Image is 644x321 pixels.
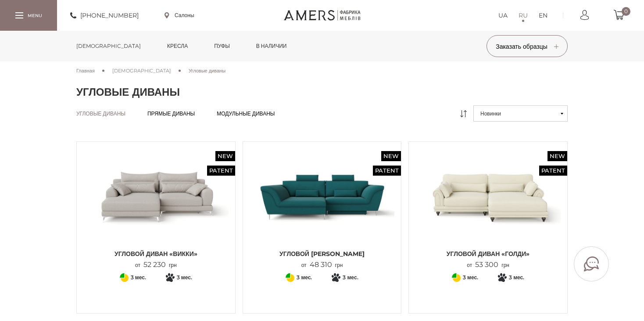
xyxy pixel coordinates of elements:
[415,148,561,269] a: New Patent Угловой диван «ГОЛДИ» Угловой диван «ГОЛДИ» Угловой диван «ГОЛДИ» от53 300грн
[76,86,568,99] h1: Угловые диваны
[473,105,568,122] button: Новинки
[131,272,146,283] span: 3 мес.
[215,151,235,161] span: New
[373,166,401,176] span: Patent
[472,260,501,269] span: 53 300
[250,148,395,269] a: New Patent Угловой Диван Грейси Угловой Диван Грейси Угловой [PERSON_NAME] от48 310грн
[250,249,395,258] span: Угловой [PERSON_NAME]
[140,260,169,269] span: 52 230
[250,31,293,61] a: в наличии
[509,272,524,283] span: 3 мес.
[463,272,478,283] span: 3 мес.
[135,261,177,269] p: от грн
[307,260,335,269] span: 48 310
[496,43,558,50] span: Заказать образцы
[207,166,235,176] span: Patent
[487,35,568,57] button: Заказать образцы
[217,110,275,117] a: Модульные диваны
[301,261,343,269] p: от грн
[112,67,171,75] a: [DEMOGRAPHIC_DATA]
[83,148,229,269] a: New Patent Угловой диван «ВИККИ» Угловой диван «ВИККИ» Угловой диван «ВИККИ» от52 230грн
[208,31,236,61] a: Пуфы
[622,7,630,16] span: 0
[76,67,95,75] a: Главная
[415,249,561,258] span: Угловой диван «ГОЛДИ»
[519,10,528,21] a: RU
[539,166,567,176] span: Patent
[381,151,401,161] span: New
[70,10,139,21] a: [PHONE_NUMBER]
[147,110,195,117] a: Прямые диваны
[297,272,312,283] span: 3 мес.
[165,11,194,19] a: Салоны
[539,10,547,21] a: EN
[112,68,171,74] span: [DEMOGRAPHIC_DATA]
[76,68,95,74] span: Главная
[161,31,194,61] a: Кресла
[177,272,192,283] span: 3 мес.
[343,272,358,283] span: 3 мес.
[547,151,567,161] span: New
[83,249,229,258] span: Угловой диван «ВИККИ»
[70,31,147,61] a: [DEMOGRAPHIC_DATA]
[498,10,508,21] a: UA
[467,261,509,269] p: от грн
